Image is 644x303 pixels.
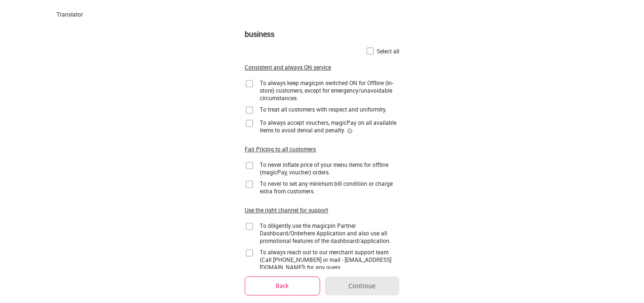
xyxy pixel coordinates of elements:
[245,63,331,71] div: Consistent and always ON service
[245,206,328,214] div: Use the right channel for support
[245,79,254,88] img: home-delivery-unchecked-checkbox-icon.f10e6f61.svg
[260,180,399,195] div: To never to set any minimum bill condition or charge extra from customers.
[260,119,399,134] div: To always accept vouchers, magicPay on all available items to avoid denial and penalty.
[325,277,399,295] button: Continue
[260,161,399,176] div: To never inflate price of your menu items for offline (magicPay, voucher) orders.
[260,79,399,102] div: To always keep magicpin switched ON for Offline (In-store) customers, except for emergency/unavoi...
[245,145,316,153] div: Fair Pricing to all customers
[260,222,399,244] div: To diligently use the magicpin Partner Dashboard/Orderhere Application and also use all promotion...
[260,105,387,113] div: To treat all customers with respect and uniformity.
[245,105,254,115] img: home-delivery-unchecked-checkbox-icon.f10e6f61.svg
[245,161,254,170] img: home-delivery-unchecked-checkbox-icon.f10e6f61.svg
[57,10,83,18] div: Translator
[245,248,254,258] img: home-delivery-unchecked-checkbox-icon.f10e6f61.svg
[245,277,320,295] button: Back
[245,222,254,231] img: home-delivery-unchecked-checkbox-icon.f10e6f61.svg
[245,180,254,189] img: home-delivery-unchecked-checkbox-icon.f10e6f61.svg
[260,248,399,271] div: To always reach out to our merchant support team (Call [PHONE_NUMBER] or mail - [EMAIL_ADDRESS][D...
[245,119,254,128] img: home-delivery-unchecked-checkbox-icon.f10e6f61.svg
[365,46,375,56] img: home-delivery-unchecked-checkbox-icon.f10e6f61.svg
[347,128,353,134] img: informationCircleBlack.2195f373.svg
[377,47,399,55] div: Select all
